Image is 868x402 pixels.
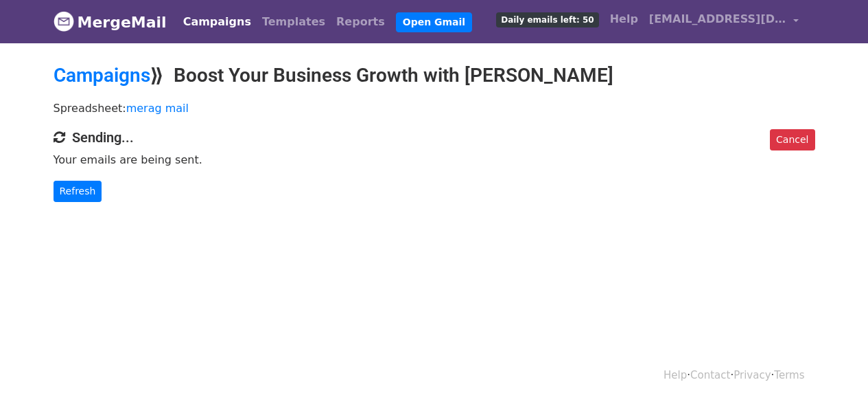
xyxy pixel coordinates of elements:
img: MergeMail logo [54,11,74,32]
a: Cancel [770,129,814,150]
h2: ⟫ Boost Your Business Growth with [PERSON_NAME] [54,64,815,87]
p: Your emails are being sent. [54,153,815,167]
a: Daily emails left: 50 [491,5,604,33]
a: merag mail [126,102,189,115]
a: Campaigns [54,64,150,87]
a: [EMAIL_ADDRESS][DOMAIN_NAME] [644,5,804,38]
a: Open Gmail [396,12,472,32]
a: Reports [331,8,390,36]
a: Terms [774,369,804,381]
a: MergeMail [54,8,167,36]
p: Spreadsheet: [54,101,815,115]
a: Campaigns [178,8,257,36]
h4: Sending... [54,129,815,146]
a: Privacy [734,369,771,381]
span: [EMAIL_ADDRESS][DOMAIN_NAME] [649,11,786,27]
a: Templates [257,8,331,36]
a: Help [605,5,644,33]
span: Daily emails left: 50 [496,12,598,27]
a: Refresh [54,181,102,202]
a: Help [664,369,687,381]
a: Contact [690,369,730,381]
